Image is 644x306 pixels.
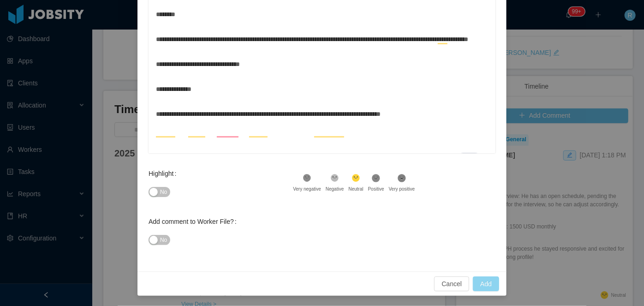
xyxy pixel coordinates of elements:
[149,170,180,177] label: Highlight
[348,186,363,192] div: Neutral
[326,186,344,192] div: Negative
[389,186,415,192] div: Very positive
[149,235,170,245] button: Add comment to Worker File?
[473,276,499,291] button: Add
[160,187,167,197] span: No
[156,5,489,167] div: To enrich screen reader interactions, please activate Accessibility in Grammarly extension settings
[293,186,321,192] div: Very negative
[149,187,170,197] button: Highlight
[160,235,167,245] span: No
[434,276,469,291] button: Cancel
[149,218,240,225] label: Add comment to Worker File?
[368,186,384,192] div: Positive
